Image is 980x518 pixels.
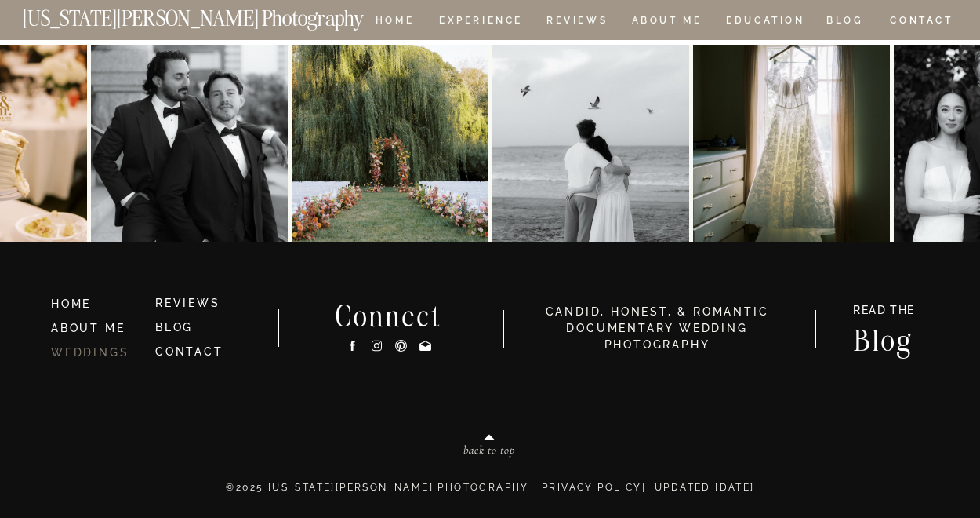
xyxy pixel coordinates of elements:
a: BLOG [155,321,193,334]
a: Experience [439,16,521,29]
a: Privacy Policy [542,482,642,493]
h2: Connect [315,302,463,327]
a: ABOUT ME [51,322,125,334]
a: back to top [397,444,582,461]
a: [US_STATE][PERSON_NAME] Photography [23,8,416,21]
a: BLOG [826,16,864,29]
a: CONTACT [155,345,223,358]
a: EDUCATION [724,16,807,29]
img: Elaine and this dress 🤍🤍🤍 [693,45,890,242]
a: REVIEWS [546,16,605,29]
a: CONTACT [889,12,954,29]
a: ABOUT ME [631,16,702,29]
img: Mica and Mikey 🕊️ [492,45,689,242]
img: Spent my weekend with the Mr.’s, and everything was perfect — from the courthouse wedding ceremon... [91,45,288,242]
a: REVIEWS [155,297,220,309]
a: READ THE [845,305,923,321]
a: WEDDINGS [51,346,129,359]
h3: candid, honest, & romantic Documentary Wedding photography [525,304,789,353]
a: HOME [372,16,417,29]
img: Garden ceremony with A&C 🌼🌷🌼🌷 . . . . . . . . Shot for @jennifercontiphoto [292,45,488,242]
a: HOME [51,296,142,313]
p: ©2025 [US_STATE][PERSON_NAME] PHOTOGRAPHY | | Updated [DATE] [20,480,961,512]
a: Blog [838,326,929,351]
